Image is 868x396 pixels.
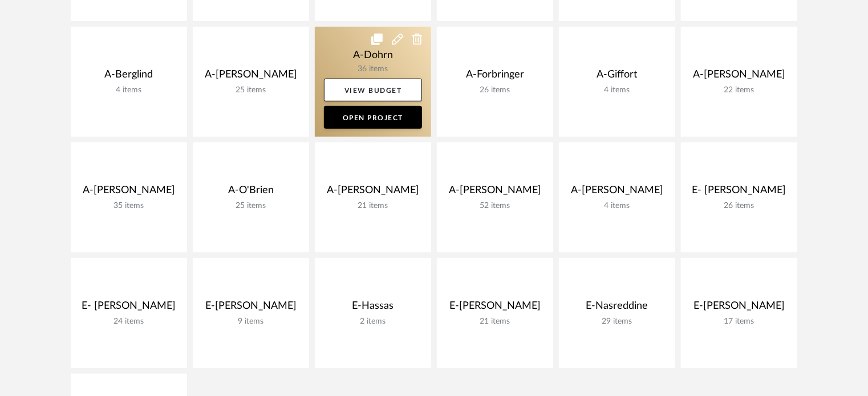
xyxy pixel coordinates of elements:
div: E-Hassas [324,300,422,317]
div: 29 items [568,317,666,326]
div: 24 items [80,317,178,326]
div: A-[PERSON_NAME] [690,68,788,85]
div: 4 items [80,85,178,95]
div: E-[PERSON_NAME] [446,300,544,317]
div: E-Nasreddine [568,300,666,317]
div: E-[PERSON_NAME] [202,300,300,317]
div: 17 items [690,317,788,326]
div: 26 items [446,85,544,95]
div: A-[PERSON_NAME] [80,184,178,201]
div: 4 items [568,201,666,211]
div: 4 items [568,85,666,95]
div: A-Forbringer [446,68,544,85]
div: A-[PERSON_NAME] [324,184,422,201]
div: 2 items [324,317,422,326]
div: A-Giffort [568,68,666,85]
a: Open Project [324,106,422,129]
div: E- [PERSON_NAME] [80,300,178,317]
div: 9 items [202,317,300,326]
div: 52 items [446,201,544,211]
div: 21 items [446,317,544,326]
div: A-O'Brien [202,184,300,201]
div: 26 items [690,201,788,211]
div: 22 items [690,85,788,95]
div: A-Berglind [80,68,178,85]
div: E- [PERSON_NAME] [690,184,788,201]
div: 21 items [324,201,422,211]
div: A-[PERSON_NAME] [446,184,544,201]
a: View Budget [324,79,422,101]
div: 35 items [80,201,178,211]
div: 25 items [202,85,300,95]
div: A-[PERSON_NAME] [568,184,666,201]
div: 25 items [202,201,300,211]
div: E-[PERSON_NAME] [690,300,788,317]
div: A-[PERSON_NAME] [202,68,300,85]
